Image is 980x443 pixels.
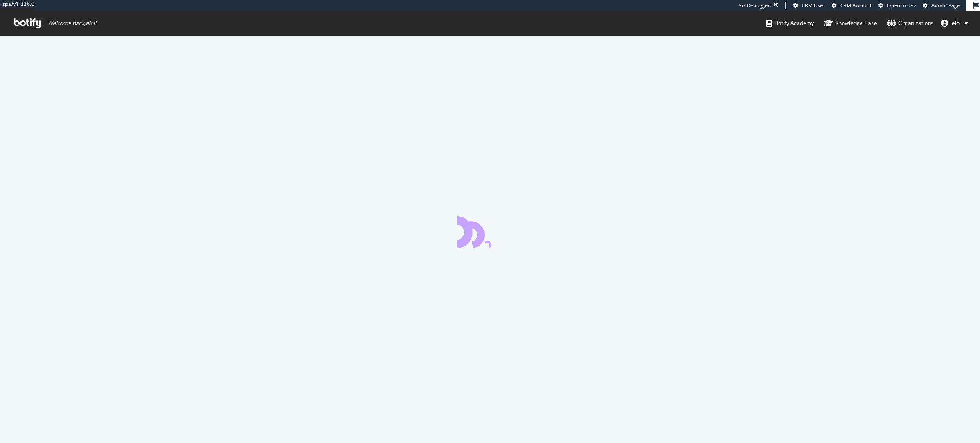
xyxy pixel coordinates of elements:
a: Open in dev [878,2,916,9]
div: Botify Academy [766,19,814,28]
a: Botify Academy [766,11,814,35]
a: Admin Page [923,2,960,9]
div: Knowledge Base [824,19,877,28]
div: Viz Debugger: [739,2,771,9]
div: animation [457,216,523,248]
span: Welcome back, eloi ! [48,20,96,27]
span: Admin Page [931,2,960,9]
button: eloi [934,16,975,30]
span: CRM Account [840,2,872,9]
a: Organizations [887,11,934,35]
span: eloi [952,19,961,27]
span: CRM User [802,2,825,9]
span: Open in dev [887,2,916,9]
a: Knowledge Base [824,11,877,35]
div: Organizations [887,19,934,28]
a: CRM User [793,2,825,9]
a: CRM Account [832,2,872,9]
